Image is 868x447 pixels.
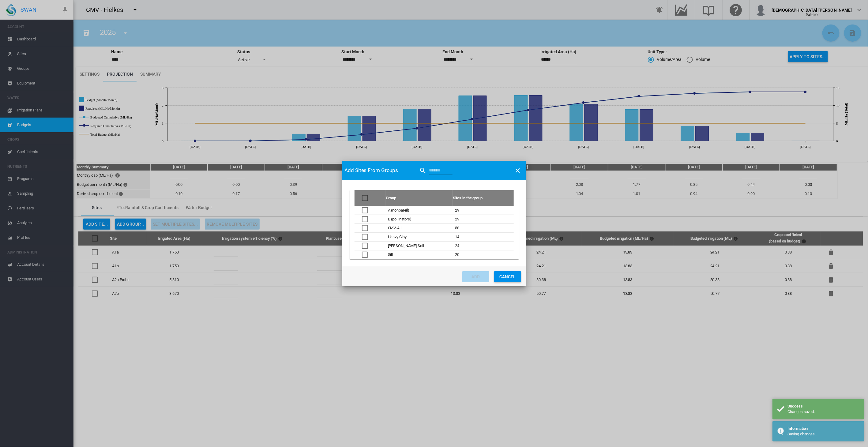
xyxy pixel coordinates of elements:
[788,404,860,409] div: Success
[455,234,459,240] div: 14
[788,431,860,437] div: Saving changes...
[342,161,526,286] md-dialog: Group Sites ...
[772,399,864,419] div: Success Changes saved.
[455,225,459,231] div: 58
[385,190,453,206] th: Group
[453,190,514,206] th: Sites in the group
[385,206,453,215] td: A (nonpareil)
[455,208,459,213] div: 29
[419,167,427,174] md-icon: icon-magnify
[462,271,489,282] button: Add
[772,421,864,441] div: Information Saving changes...
[788,426,860,431] div: Information
[512,164,524,177] button: icon-close
[455,243,459,249] div: 24
[385,232,453,241] td: Heavy Clay
[385,223,453,232] td: CMV-All
[455,216,459,222] div: 29
[514,167,522,174] md-icon: icon-close
[788,409,860,415] div: Changes saved.
[385,215,453,223] td: B (pollinators)
[385,241,453,250] td: [PERSON_NAME] Soil
[455,252,459,257] div: 20
[345,167,412,174] span: Add Sites From Groups
[385,250,453,259] td: Silt
[494,271,521,282] button: Cancel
